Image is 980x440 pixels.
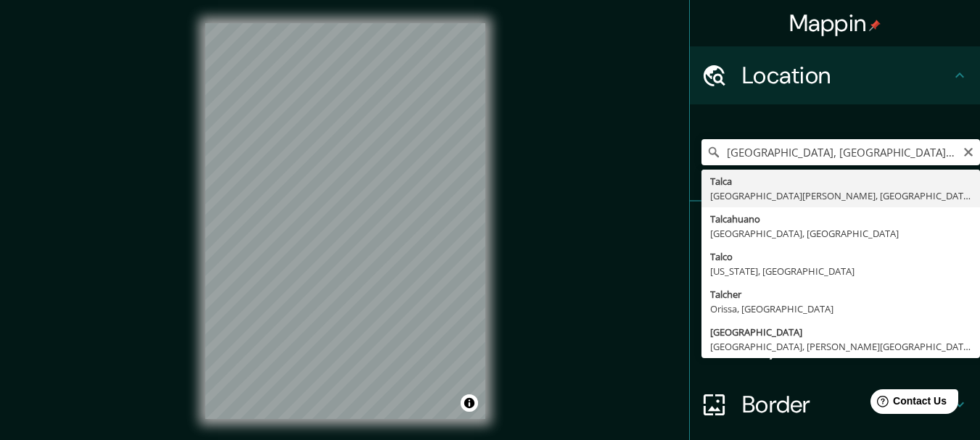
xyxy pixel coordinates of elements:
div: Pins [690,202,980,260]
div: Location [690,46,980,104]
div: Talca [710,174,971,188]
h4: Location [742,61,951,90]
canvas: Map [205,23,485,419]
div: Layout [690,317,980,375]
div: Talco [710,249,971,264]
div: [GEOGRAPHIC_DATA] [710,325,971,339]
div: Orissa, [GEOGRAPHIC_DATA] [710,302,971,316]
div: [GEOGRAPHIC_DATA][PERSON_NAME], [GEOGRAPHIC_DATA] [710,188,971,203]
h4: Mappin [789,9,881,38]
img: pin-icon.png [869,20,881,31]
div: [GEOGRAPHIC_DATA], [PERSON_NAME][GEOGRAPHIC_DATA], [GEOGRAPHIC_DATA] [710,339,971,354]
div: [GEOGRAPHIC_DATA], [GEOGRAPHIC_DATA] [710,226,971,241]
iframe: Help widget launcher [851,383,964,424]
h4: Layout [742,332,951,361]
div: Talcahuano [710,212,971,226]
h4: Border [742,390,951,419]
div: Border [690,375,980,433]
div: Style [690,260,980,317]
button: Clear [963,144,974,158]
input: Pick your city or area [701,139,980,165]
div: Talcher [710,287,971,302]
div: [US_STATE], [GEOGRAPHIC_DATA] [710,264,971,278]
button: Toggle attribution [461,394,478,412]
